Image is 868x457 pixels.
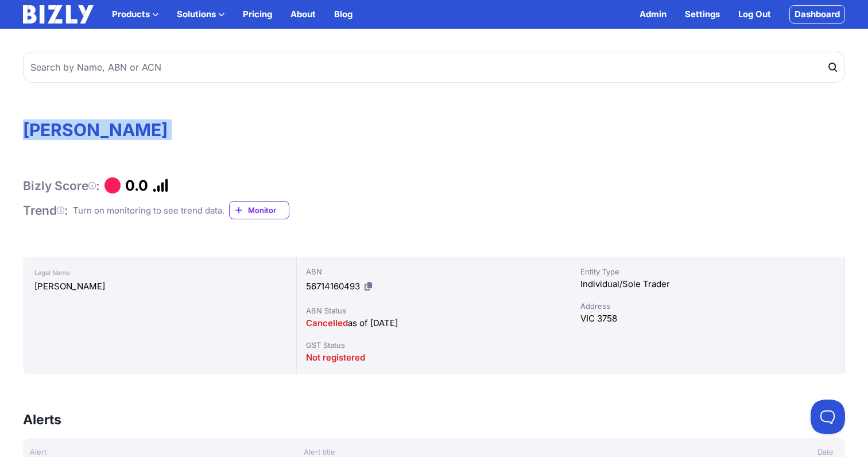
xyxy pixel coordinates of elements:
[306,266,561,277] div: ABN
[306,316,561,330] div: as of [DATE]
[248,204,289,216] span: Monitor
[290,7,316,21] a: About
[229,201,289,219] a: Monitor
[23,410,61,429] h3: Alerts
[811,400,845,434] iframe: Toggle Customer Support
[640,7,666,21] a: Admin
[125,177,148,194] h1: 0.0
[334,7,352,21] a: Blog
[23,203,68,218] h1: Trend :
[177,7,224,21] button: Solutions
[10,48,29,66] div: 0.00
[133,14,162,21] span: VERIFIED
[580,266,835,277] div: Entity Type
[306,317,348,328] span: Cancelled
[26,16,84,29] div: Verified by [PERSON_NAME]
[580,312,835,326] div: VIC 3758
[26,6,84,14] div: [PERSON_NAME]
[36,52,162,62] div: Poor
[306,305,561,316] div: ABN Status
[10,71,162,78] div: Powered by Bizly Trust Intelligence
[23,119,845,140] h1: [PERSON_NAME]
[34,280,285,293] div: [PERSON_NAME]
[112,7,158,21] button: Products
[243,7,272,21] a: Pricing
[10,31,162,43] div: [PERSON_NAME]
[23,178,100,193] h1: Bizly Score :
[23,52,845,83] input: Search by Name, ABN or ACN
[73,204,224,218] div: Turn on monitoring to see trend data.
[580,300,835,312] div: Address
[789,5,845,24] a: Dashboard
[306,352,365,363] span: Not registered
[738,7,771,21] a: Log Out
[28,13,44,21] text: bizly
[7,11,21,25] div: 0.0
[34,266,285,280] div: Legal Name
[306,339,561,351] div: GST Status
[580,277,835,291] div: Individual/Sole Trader
[306,281,360,292] span: 56714160493
[685,7,720,21] a: Settings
